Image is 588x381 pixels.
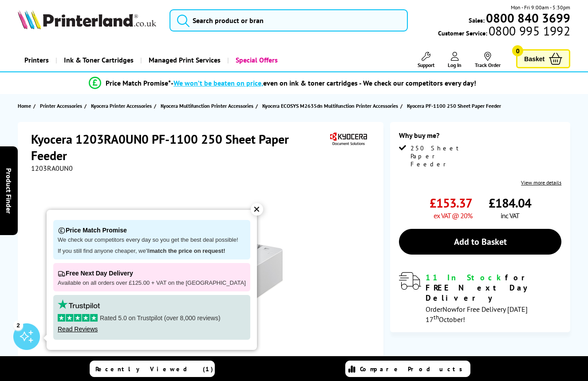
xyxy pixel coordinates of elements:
span: Sales: [469,16,485,24]
a: Read Reviews [58,326,98,333]
span: Kyocera Printer Accessories [91,101,152,110]
a: Kyocera PF-1100 250 Sheet Paper Feeder [407,101,503,110]
a: Managed Print Services [140,49,227,71]
span: Mon - Fri 9:00am - 5:30pm [511,3,570,12]
a: Printerland Logo [18,10,158,31]
p: Price Match Promise [58,224,246,236]
img: Kyocera 1203RA0UN0 PF-1100 250 Sheet Paper Feeder [114,190,288,364]
a: Kyocera ECOSYS M2635dn Multifunction Printer Accessories [262,101,400,110]
span: £153.37 [430,195,472,211]
a: Kyocera Printer Accessories [91,101,154,110]
span: £184.04 [489,195,531,211]
span: Kyocera PF-1100 250 Sheet Paper Feeder [407,101,501,110]
span: Now [442,305,457,314]
sup: th [434,313,439,321]
a: 0800 840 3699 [485,14,570,22]
input: Search product or bran [170,9,408,31]
span: 250 Sheet Paper Feeder [410,144,478,168]
p: If you still find anyone cheaper, we'll [58,247,246,255]
span: We won’t be beaten on price, [174,79,263,87]
a: Printer Accessories [40,101,84,110]
img: Printerland Logo [18,10,156,29]
span: Support [418,62,434,68]
b: 0800 840 3699 [486,10,570,26]
span: Order for Free Delivery [DATE] 17 October! [426,305,528,324]
span: Log In [448,62,462,68]
div: ✕ [251,203,263,216]
span: 0 [512,45,523,56]
span: Product Finder [4,168,13,213]
a: Track Order [475,52,501,68]
a: Recently Viewed (1) [90,361,215,377]
span: Compare Products [360,365,467,373]
div: Why buy me? [399,131,561,144]
span: ex VAT @ 20% [434,211,472,220]
div: for FREE Next Day Delivery [426,272,561,303]
li: modal_Promise [4,75,560,91]
a: Special Offers [227,49,284,71]
span: Customer Service: [438,27,570,37]
p: Available on all orders over £125.00 + VAT on the [GEOGRAPHIC_DATA] [58,279,246,287]
span: 0800 995 1992 [487,27,570,35]
span: Kyocera ECOSYS M2635dn Multifunction Printer Accessories [262,101,398,110]
span: Ink & Toner Cartridges [64,49,134,71]
a: Support [418,52,434,68]
strong: match the price on request! [150,247,225,254]
span: Kyocera Multifunction Printer Accessories [161,101,253,110]
a: Add to Basket [399,229,561,255]
a: Kyocera Multifunction Printer Accessories [161,101,256,110]
span: Price Match Promise* [106,79,171,87]
h1: Kyocera 1203RA0UN0 PF-1100 250 Sheet Paper Feeder [31,131,328,164]
span: 1203RA0UN0 [31,164,73,173]
span: Basket [524,53,545,65]
div: modal_delivery [399,272,561,323]
span: inc VAT [501,211,519,220]
p: Free Next Day Delivery [58,267,246,279]
a: View more details [521,179,561,186]
span: 11 In Stock [426,272,505,283]
a: Log In [448,52,462,68]
a: Compare Products [345,361,470,377]
div: - even on ink & toner cartridges - We check our competitors every day! [171,79,476,87]
p: Rated 5.0 on Trustpilot (over 8,000 reviews) [58,314,246,322]
img: stars-5.svg [58,314,98,322]
span: Home [18,101,31,110]
span: Printer Accessories [40,101,82,110]
img: Kyocera [328,131,369,147]
a: Ink & Toner Cartridges [55,49,140,71]
img: trustpilot rating [58,299,100,310]
p: We check our competitors every day so you get the best deal possible! [58,236,246,244]
a: Basket 0 [516,49,570,68]
a: Printers [18,49,55,71]
div: 2 [13,320,23,330]
a: Home [18,101,33,110]
span: Recently Viewed (1) [95,365,213,373]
